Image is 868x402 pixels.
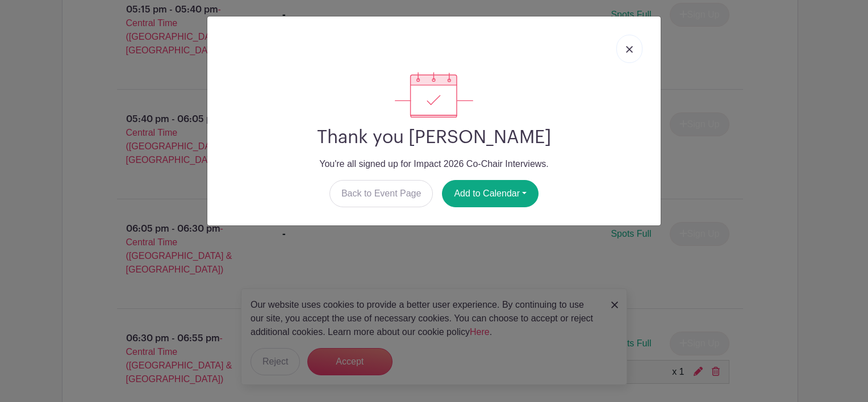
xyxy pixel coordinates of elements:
button: Add to Calendar [442,180,539,207]
img: close_button-5f87c8562297e5c2d7936805f587ecaba9071eb48480494691a3f1689db116b3.svg [626,46,633,53]
h2: Thank you [PERSON_NAME] [216,127,652,148]
p: You're all signed up for Impact 2026 Co-Chair Interviews. [216,157,652,171]
a: Back to Event Page [329,180,433,207]
img: signup_complete-c468d5dda3e2740ee63a24cb0ba0d3ce5d8a4ecd24259e683200fb1569d990c8.svg [395,72,473,118]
